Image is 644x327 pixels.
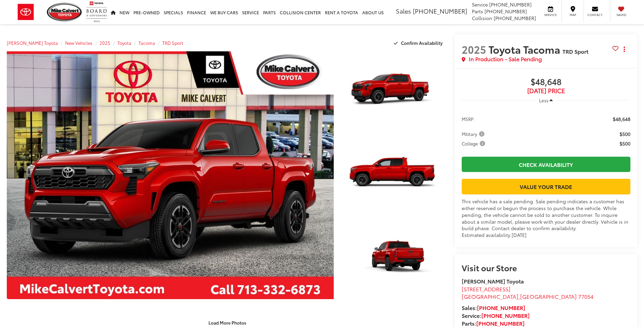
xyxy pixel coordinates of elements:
span: dropdown dots [624,47,625,52]
a: 2025 [99,40,110,46]
span: Confirm Availability [401,40,443,46]
strong: [PERSON_NAME] Toyota [462,277,524,285]
a: Check Availability [462,157,630,172]
span: [PHONE_NUMBER] [413,6,467,15]
span: , [462,292,593,300]
div: This vehicle has a sale pending. Sale pending indicates a customer has either reserved or begun t... [462,198,630,239]
span: $500 [620,140,630,147]
a: [PHONE_NUMBER] [476,319,525,327]
button: College [462,140,487,147]
a: Expand Photo 2 [341,135,448,216]
strong: Service: [462,311,530,319]
span: [GEOGRAPHIC_DATA] [462,292,518,300]
button: Military [462,131,487,137]
img: 2025 Toyota Tacoma TRD Sport [340,51,449,132]
span: [PHONE_NUMBER] [494,15,536,21]
a: Expand Photo 0 [7,51,334,299]
span: Less [539,97,548,103]
img: 2025 Toyota Tacoma TRD Sport [3,50,337,300]
a: New Vehicles [65,40,92,46]
span: Toyota Tacoma [489,42,563,56]
a: Tacoma [139,40,155,46]
button: Actions [619,43,630,55]
button: Less [536,94,556,106]
span: Sales [396,6,411,15]
h2: Visit our Store [462,263,630,272]
button: Confirm Availability [390,37,448,49]
span: $48,648 [613,116,630,122]
a: Expand Photo 1 [341,51,448,132]
a: [PHONE_NUMBER] [477,304,525,311]
span: [DATE] PRICE [462,87,630,94]
span: [GEOGRAPHIC_DATA] [520,292,577,300]
a: [PHONE_NUMBER] [481,311,530,319]
span: 77054 [578,292,593,300]
strong: Parts: [462,319,525,327]
a: TRD Sport [162,40,183,46]
img: Mike Calvert Toyota [47,3,83,21]
span: Military [462,131,486,137]
img: 2025 Toyota Tacoma TRD Sport [340,218,449,300]
span: $48,648 [462,77,630,87]
a: [PERSON_NAME] Toyota [7,40,58,46]
a: Value Your Trade [462,179,630,194]
span: Service [472,1,488,8]
span: In Production - Sale Pending [469,55,542,63]
img: 2025 Toyota Tacoma TRD Sport [340,135,449,216]
span: MSRP: [462,116,475,122]
span: [PHONE_NUMBER] [484,8,527,15]
span: Saved [614,13,629,17]
strong: Sales: [462,304,525,311]
a: Expand Photo 3 [341,219,448,299]
a: [STREET_ADDRESS] [GEOGRAPHIC_DATA],[GEOGRAPHIC_DATA] 77054 [462,285,593,300]
a: Toyota [117,40,131,46]
span: 2025 [462,42,486,56]
span: Service [543,13,558,17]
span: Contact [587,13,603,17]
span: Collision [472,15,492,21]
span: Parts [472,8,483,15]
span: [PHONE_NUMBER] [489,1,532,8]
span: [STREET_ADDRESS] [462,285,511,293]
span: TRD Sport [563,47,588,55]
span: College [462,140,486,147]
span: Map [565,13,580,17]
span: $500 [620,131,630,137]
